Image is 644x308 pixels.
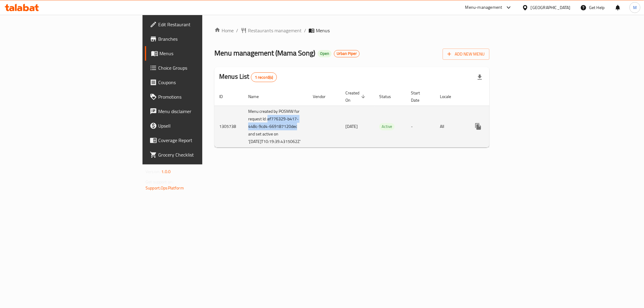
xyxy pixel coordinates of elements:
[145,119,250,133] a: Upsell
[471,119,485,134] button: more
[379,123,395,130] span: Active
[473,70,487,84] div: Export file
[435,106,466,147] td: All
[447,50,485,58] span: Add New Menu
[158,93,245,100] span: Promotions
[379,123,395,130] div: Active
[145,46,250,61] a: Menus
[214,87,534,148] table: enhanced table
[158,108,245,115] span: Menu disclaimer
[485,119,500,134] button: Change Status
[313,93,333,100] span: Vendor
[145,90,250,104] a: Promotions
[158,122,245,129] span: Upsell
[146,168,160,176] span: Version:
[145,61,250,75] a: Choice Groups
[334,51,359,56] span: Urban Piper
[531,4,571,11] div: [GEOGRAPHIC_DATA]
[443,49,489,60] button: Add New Menu
[219,93,231,100] span: ID
[316,27,330,34] span: Menus
[145,148,250,162] a: Grocery Checklist
[146,178,173,186] span: Get support on:
[345,89,367,104] span: Created On
[159,50,245,57] span: Menus
[248,93,267,100] span: Name
[158,151,245,158] span: Grocery Checklist
[219,72,277,82] h2: Menus List
[633,4,637,11] span: M
[466,87,534,106] th: Actions
[251,75,277,80] span: 1 record(s)
[304,27,306,34] li: /
[161,168,171,176] span: 1.0.0
[158,21,245,28] span: Edit Restaurant
[406,106,435,147] td: -
[145,17,250,32] a: Edit Restaurant
[241,27,302,34] a: Restaurants management
[158,35,245,43] span: Branches
[248,27,302,34] span: Restaurants management
[158,137,245,144] span: Coverage Report
[345,122,358,130] span: [DATE]
[318,50,332,57] div: Open
[411,89,428,104] span: Start Date
[158,79,245,86] span: Coupons
[440,93,459,100] span: Locale
[465,4,502,11] div: Menu-management
[145,104,250,119] a: Menu disclaimer
[158,64,245,71] span: Choice Groups
[145,32,250,46] a: Branches
[251,72,277,82] div: Total records count
[214,27,489,34] nav: breadcrumb
[145,133,250,148] a: Coverage Report
[318,51,332,56] span: Open
[145,75,250,90] a: Coupons
[146,184,184,192] a: Support.OpsPlatform
[379,93,399,100] span: Status
[214,46,315,60] span: Menu management ( Mama Song )
[243,106,308,147] td: Menu created by POSMW for request Id :ef776329-b417-448c-9cd4-669187120dec and set active on '[DA...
